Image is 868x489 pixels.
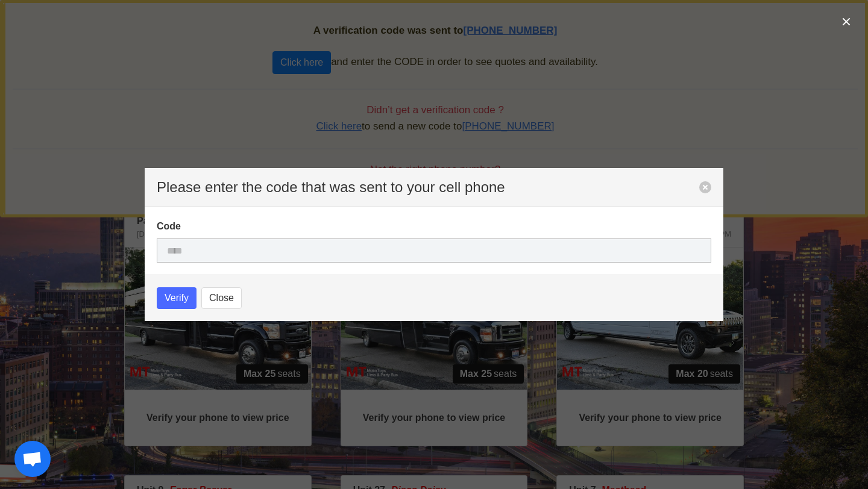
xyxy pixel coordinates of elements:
[157,219,711,234] label: Code
[157,287,197,309] button: Verify
[209,291,234,305] span: Close
[165,291,189,305] span: Verify
[201,287,242,309] button: Close
[157,180,699,195] p: Please enter the code that was sent to your cell phone
[14,441,51,477] div: Open chat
